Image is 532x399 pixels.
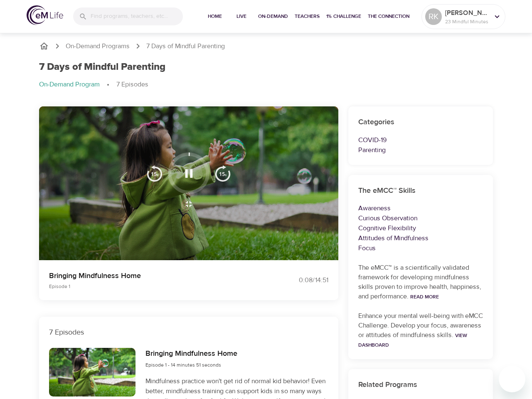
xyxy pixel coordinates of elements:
[39,80,100,89] p: On-Demand Program
[39,41,493,51] nav: breadcrumb
[358,116,483,128] h6: Categories
[205,12,225,21] span: Home
[499,366,525,392] iframe: Button to launch messaging window
[145,362,221,368] span: Episode 1 - 14 minutes 51 seconds
[425,8,442,25] div: RK
[39,80,493,90] nav: breadcrumb
[358,332,467,348] a: View Dashboard
[232,12,251,21] span: Live
[266,276,328,285] div: 0:08 / 14:51
[326,12,361,21] span: 1% Challenge
[39,61,165,73] h1: 7 Days of Mindful Parenting
[49,327,328,338] p: 7 Episodes
[146,165,163,182] img: 15s_prev.svg
[358,203,483,213] p: Awareness
[295,12,320,21] span: Teachers
[358,145,483,155] p: Parenting
[358,233,483,243] p: Attitudes of Mindfulness
[410,293,439,300] a: Read More
[66,42,130,51] a: On-Demand Programs
[145,348,237,360] h6: Bringing Mindfulness Home
[368,12,409,21] span: The Connection
[445,18,489,25] p: 23 Mindful Minutes
[116,80,148,89] p: 7 Episodes
[358,135,483,145] p: COVID-19
[358,223,483,233] p: Cognitive Flexibility
[358,379,483,391] h6: Related Programs
[258,12,288,21] span: On-Demand
[91,7,183,25] input: Find programs, teachers, etc...
[358,311,483,350] p: Enhance your mental well-being with eMCC Challenge. Develop your focus, awareness or attitudes of...
[358,185,483,197] h6: The eMCC™ Skills
[358,243,483,253] p: Focus
[445,8,489,18] p: [PERSON_NAME].K
[214,165,231,182] img: 15s_next.svg
[146,42,225,51] p: 7 Days of Mindful Parenting
[49,270,256,281] p: Bringing Mindfulness Home
[358,213,483,223] p: Curious Observation
[358,263,483,301] p: The eMCC™ is a scientifically validated framework for developing mindfulness skills proven to imp...
[49,283,256,290] p: Episode 1
[27,5,63,25] img: logo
